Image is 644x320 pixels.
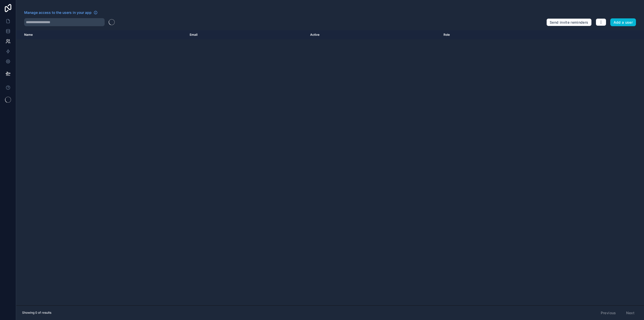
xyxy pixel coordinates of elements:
span: Showing 0 of results [22,311,51,315]
button: Add a user [610,18,636,26]
button: Send invite reminders [546,18,591,26]
div: scrollable content [16,30,644,305]
th: Email [187,30,307,39]
th: Name [16,30,187,39]
th: Active [307,30,441,39]
th: Role [440,30,548,39]
a: Manage access to the users in your app [24,10,98,15]
span: Manage access to the users in your app [24,10,92,15]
